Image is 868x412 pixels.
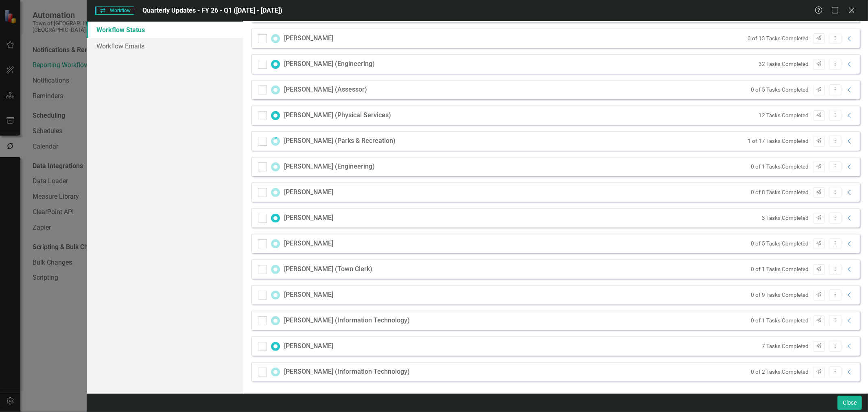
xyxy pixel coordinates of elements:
div: [PERSON_NAME] (Engineering) [284,162,375,171]
div: [PERSON_NAME] [284,34,333,43]
small: 0 of 5 Tasks Completed [751,86,809,94]
div: [PERSON_NAME] [284,239,333,248]
small: 0 of 1 Tasks Completed [751,163,809,171]
button: Close [837,396,862,410]
a: Workflow Emails [87,38,243,54]
small: 7 Tasks Completed [762,342,809,350]
span: Quarterly Updates - FY 26 - Q1 ([DATE] - [DATE]) [142,7,282,14]
div: [PERSON_NAME] (Physical Services) [284,111,391,120]
small: 1 of 17 Tasks Completed [748,137,809,145]
small: 0 of 5 Tasks Completed [751,240,809,248]
a: Workflow Status [87,22,243,38]
small: 0 of 13 Tasks Completed [748,35,809,42]
small: 3 Tasks Completed [762,214,809,222]
small: 0 of 1 Tasks Completed [751,265,809,273]
div: [PERSON_NAME] [284,290,333,300]
div: [PERSON_NAME] (Town Clerk) [284,265,372,274]
small: 12 Tasks Completed [759,112,809,119]
div: [PERSON_NAME] [284,213,333,223]
div: [PERSON_NAME] (Engineering) [284,59,375,69]
div: [PERSON_NAME] [284,188,333,197]
small: 0 of 1 Tasks Completed [751,317,809,324]
div: [PERSON_NAME] (Parks & Recreation) [284,136,396,146]
div: [PERSON_NAME] (Assessor) [284,85,367,94]
div: [PERSON_NAME] [284,342,333,351]
span: Workflow [95,7,134,15]
small: 0 of 9 Tasks Completed [751,291,809,299]
small: 32 Tasks Completed [759,60,809,68]
small: 0 of 2 Tasks Completed [751,368,809,376]
div: [PERSON_NAME] (Information Technology) [284,367,410,377]
small: 0 of 8 Tasks Completed [751,188,809,196]
div: [PERSON_NAME] (Information Technology) [284,316,410,325]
